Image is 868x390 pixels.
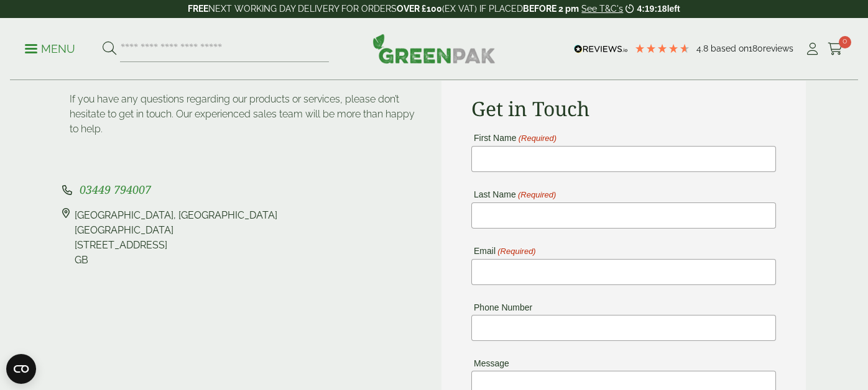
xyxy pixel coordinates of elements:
div: [GEOGRAPHIC_DATA], [GEOGRAPHIC_DATA] [GEOGRAPHIC_DATA] [STREET_ADDRESS] GB [75,208,277,268]
label: First Name [471,134,556,143]
span: left [667,4,680,14]
span: (Required) [517,134,556,143]
span: 4:19:18 [637,4,667,14]
label: Email [471,247,536,256]
img: GreenPak Supplies [372,34,496,63]
i: Cart [828,43,843,55]
span: 03449 794007 [80,182,151,197]
p: If you have any questions regarding our products or services, please don’t hesitate to get in tou... [70,92,419,137]
p: Menu [25,42,75,57]
strong: BEFORE 2 pm [523,4,579,14]
button: Open CMP widget [6,354,36,384]
label: Last Name [471,190,556,199]
label: Phone Number [471,303,532,312]
span: Based on [711,43,749,53]
a: See T&C's [581,4,623,14]
img: REVIEWS.io [574,45,628,53]
h2: Get in Touch [471,97,776,120]
strong: FREE [188,4,208,14]
span: (Required) [497,247,536,256]
span: reviews [763,43,793,53]
span: 180 [749,43,763,53]
span: (Required) [517,191,556,199]
label: Message [471,359,509,368]
a: Menu [25,42,75,54]
div: 4.78 Stars [634,43,690,54]
span: 4.8 [696,43,711,53]
span: 0 [839,36,851,48]
a: 03449 794007 [80,184,151,196]
i: My Account [805,43,820,55]
strong: OVER £100 [397,4,442,14]
a: 0 [828,40,843,58]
